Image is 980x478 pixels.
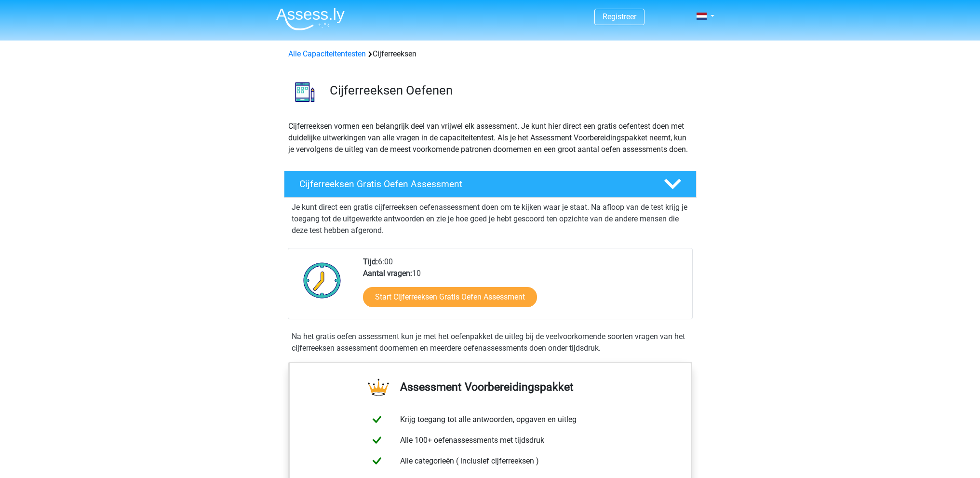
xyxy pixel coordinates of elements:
b: Tijd: [363,257,378,266]
div: 6:00 10 [356,256,692,319]
p: Cijferreeksen vormen een belangrijk deel van vrijwel elk assessment. Je kunt hier direct een grat... [288,121,692,155]
a: Registreer [603,12,636,21]
h3: Cijferreeksen Oefenen [330,83,689,98]
img: cijferreeksen [284,71,325,112]
a: Alle Capaciteitentesten [288,49,366,58]
img: Klok [298,256,347,304]
p: Je kunt direct een gratis cijferreeksen oefenassessment doen om te kijken waar je staat. Na afloo... [292,202,689,236]
a: Cijferreeksen Gratis Oefen Assessment [280,171,700,198]
h4: Cijferreeksen Gratis Oefen Assessment [299,178,648,190]
div: Na het gratis oefen assessment kun je met het oefenpakket de uitleg bij de veelvoorkomende soorte... [288,331,693,354]
a: Start Cijferreeksen Gratis Oefen Assessment [363,287,537,307]
img: Assessly [276,8,345,30]
div: Cijferreeksen [284,48,696,60]
b: Aantal vragen: [363,269,412,278]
